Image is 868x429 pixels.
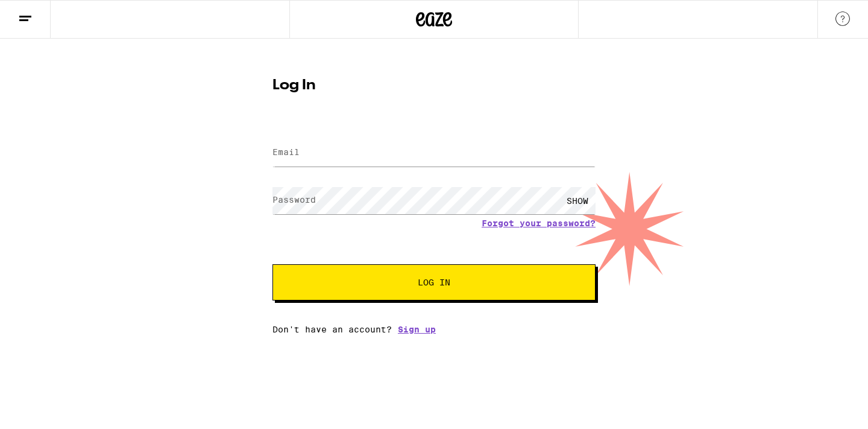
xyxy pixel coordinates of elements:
h1: Log In [272,78,596,93]
span: Hi. Need any help? [7,8,87,18]
a: Forgot your password? [482,218,596,228]
a: Sign up [398,325,436,334]
label: Email [272,147,300,157]
input: Email [272,139,596,167]
button: Log In [272,264,596,300]
div: SHOW [559,187,596,214]
div: Don't have an account? [272,325,596,334]
span: Log In [418,278,450,287]
label: Password [272,195,316,205]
